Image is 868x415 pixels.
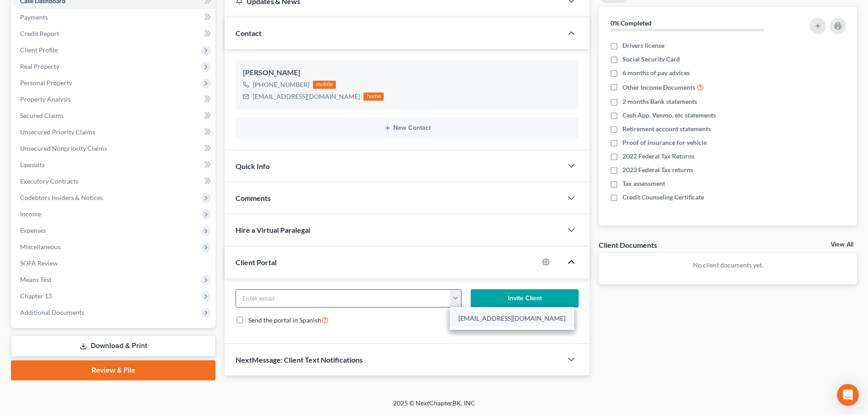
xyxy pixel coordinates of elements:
[622,138,707,147] span: Proof of insurance for vehicle
[243,67,571,78] div: [PERSON_NAME]
[831,241,853,248] a: View All
[20,177,78,185] span: Executory Contracts
[622,111,716,120] span: Cash App, Venmo, etc statements
[20,13,48,21] span: Payments
[175,399,694,415] div: 2025 © NextChapterBK, INC
[11,360,216,380] a: Review & File
[20,226,46,234] span: Expenses
[236,194,271,202] span: Comments
[606,261,850,270] p: No client documents yet.
[622,193,704,202] span: Credit Counseling Certificate
[13,9,216,26] a: Payments
[622,97,697,106] span: 2 months Bank statements
[622,68,690,77] span: 6 months of pay advices
[611,19,652,27] strong: 0% Completed
[20,276,51,283] span: Means Test
[20,144,107,152] span: Unsecured Nonpriority Claims
[837,384,859,406] div: Open Intercom Messenger
[20,128,95,136] span: Unsecured Priority Claims
[11,335,216,357] a: Download & Print
[236,355,363,364] span: NextMessage: Client Text Notifications
[236,29,262,37] span: Contact
[13,173,216,190] a: Executory Contracts
[622,124,711,133] span: Retirement account statements
[450,311,574,326] a: [EMAIL_ADDRESS][DOMAIN_NAME]
[20,194,103,201] span: Codebtors Insiders & Notices
[253,92,360,101] div: [EMAIL_ADDRESS][DOMAIN_NAME]
[622,165,693,174] span: 2023 Federal Tax returns
[13,157,216,173] a: Lawsuits
[599,240,657,250] div: Client Documents
[236,290,450,307] input: Enter email
[20,161,45,169] span: Lawsuits
[364,92,384,101] div: home
[236,162,270,170] span: Quick Info
[236,258,277,266] span: Client Portal
[20,30,59,37] span: Credit Report
[622,41,664,50] span: Drivers license
[20,292,52,300] span: Chapter 13
[243,124,571,132] button: New Contact
[236,225,310,234] span: Hire a Virtual Paralegal
[20,308,84,316] span: Additional Documents
[13,26,216,42] a: Credit Report
[13,124,216,140] a: Unsecured Priority Claims
[20,46,58,54] span: Client Profile
[471,289,579,307] button: Invite Client
[622,55,680,64] span: Social Security Card
[13,108,216,124] a: Secured Claims
[20,62,59,70] span: Real Property
[20,112,64,119] span: Secured Claims
[622,179,665,188] span: Tax assessment
[622,152,694,161] span: 2022 Federal Tax Returns
[13,91,216,108] a: Property Analysis
[20,95,71,103] span: Property Analysis
[248,316,321,324] span: Send the portal in Spanish
[13,140,216,157] a: Unsecured Nonpriority Claims
[13,255,216,272] a: SOFA Review
[20,259,58,267] span: SOFA Review
[253,80,309,89] div: [PHONE_NUMBER]
[313,81,336,89] div: mobile
[20,210,41,218] span: Income
[20,79,72,87] span: Personal Property
[622,83,695,92] span: Other Income Documents
[20,243,61,251] span: Miscellaneous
